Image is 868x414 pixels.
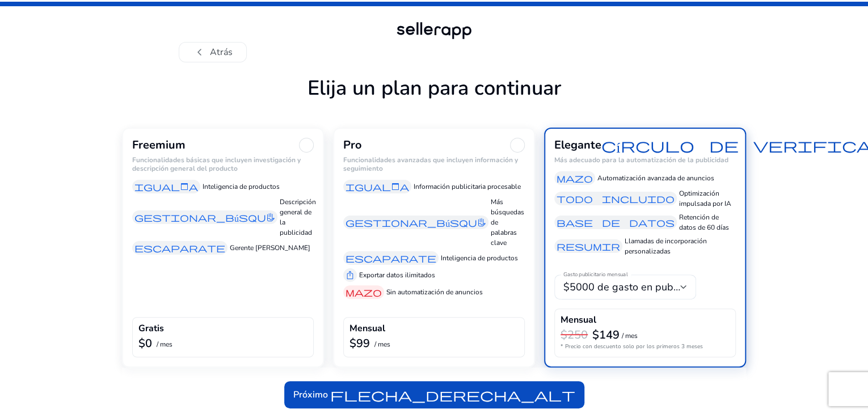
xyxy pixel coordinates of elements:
font: / mes [157,340,172,349]
font: escaparate [134,242,225,254]
font: Mensual [349,322,385,335]
font: resumir [557,240,620,252]
font: Próximo [293,388,328,401]
font: Llamadas de incorporación personalizadas [625,236,707,256]
font: Elegante [554,137,601,153]
font: Gasto publicitario mensual [563,271,627,279]
font: igualada [345,181,409,192]
font: todo incluido [557,193,675,204]
font: Automatización avanzada de anuncios [597,174,714,183]
font: gestionar_búsqueda [134,212,275,223]
font: $149 [592,327,620,343]
font: $0 [138,336,152,351]
font: Sin automatización de anuncios [386,288,483,297]
font: Retención de datos de 60 días [679,213,729,232]
font: Gerente [PERSON_NAME] [230,243,310,252]
font: mazo [557,172,593,184]
font: flecha_derecha_alt [330,387,575,403]
font: Atrás [210,46,233,58]
font: ios_share [345,269,355,281]
font: Optimización impulsada por IA [679,189,731,208]
font: / mes [374,340,390,349]
font: Exportar datos ilimitados [359,271,435,280]
font: Más adecuado para la automatización de la publicidad [554,155,728,164]
font: Funcionalidades avanzadas que incluyen información y seguimiento [343,155,518,172]
font: $250 [561,327,588,343]
font: $5000 de gasto en publicidad al mes [563,280,737,294]
font: chevron_left [193,44,207,60]
font: / mes [622,331,638,340]
font: Más búsquedas de palabras clave [491,197,524,247]
font: Elija un plan para continuar [307,74,561,102]
font: * Precio con descuento solo por los primeros 3 meses [561,343,703,350]
font: mazo [345,286,382,298]
font: $99 [349,336,370,351]
font: gestionar_búsqueda [345,217,486,228]
font: Pro [343,137,362,153]
font: escaparate [345,252,436,264]
font: Descripción general de la publicidad [280,197,316,237]
font: igualada [134,181,198,192]
font: Mensual [561,314,596,326]
font: Funcionalidades básicas que incluyen investigación y descripción general del producto [132,155,301,172]
button: Próximoflecha_derecha_alt [284,381,584,408]
button: chevron_leftAtrás [179,42,247,62]
font: Inteligencia de productos [441,254,518,263]
font: base de datos [557,217,675,228]
font: Gratis [138,322,164,335]
font: Inteligencia de productos [203,182,280,191]
font: Freemium [132,137,186,153]
font: Información publicitaria procesable [414,182,521,191]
